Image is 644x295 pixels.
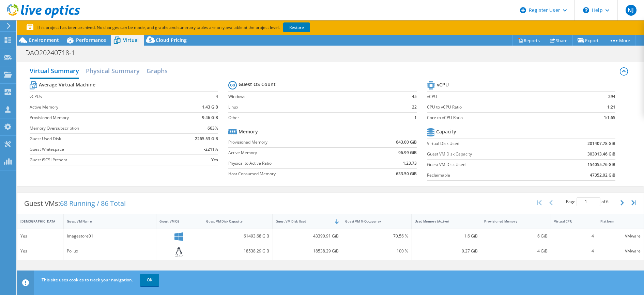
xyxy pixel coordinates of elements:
[20,232,60,240] div: Yes
[587,140,615,147] b: 201407.78 GiB
[228,149,362,156] label: Active Memory
[228,160,362,167] label: Physical to Active Ratio
[572,35,604,46] a: Export
[607,104,615,111] b: 1:21
[239,81,276,88] b: Guest OS Count
[29,37,59,43] span: Environment
[566,197,609,206] span: Page of
[427,104,572,111] label: CPU to vCPU Ratio
[427,151,547,158] label: Guest VM Disk Capacity
[239,128,258,135] b: Memory
[202,114,218,121] b: 9.46 GiB
[415,219,470,224] div: Used Memory (Active)
[30,104,169,111] label: Active Memory
[228,170,362,177] label: Host Consumed Memory
[67,247,153,255] div: Pollux
[396,139,417,146] b: 643.00 GiB
[608,93,615,100] b: 294
[398,149,417,156] b: 96.99 GiB
[276,232,339,240] div: 43390.91 GiB
[42,277,133,283] span: This site uses cookies to track your navigation.
[606,199,609,204] span: 6
[17,193,133,214] div: Guest VMs:
[147,64,168,78] h2: Graphs
[202,104,218,111] b: 1.43 GiB
[604,114,615,121] b: 1:1.65
[30,114,169,121] label: Provisioned Memory
[484,247,547,255] div: 4 GiB
[345,219,400,224] div: Guest VM % Occupancy
[396,170,417,177] b: 633.50 GiB
[403,160,417,167] b: 1:23.73
[228,139,362,146] label: Provisioned Memory
[86,64,140,78] h2: Physical Summary
[228,93,399,100] label: Windows
[206,219,261,224] div: Guest VM Disk Capacity
[577,197,600,206] input: jump to page
[583,7,589,13] svg: \n
[30,64,79,79] h2: Virtual Summary
[415,232,478,240] div: 1.6 GiB
[427,161,547,168] label: Guest VM Disk Used
[228,114,399,121] label: Other
[436,128,456,135] b: Capacity
[484,232,547,240] div: 6 GiB
[30,135,169,142] label: Guest Used Disk
[554,232,594,240] div: 4
[427,172,547,179] label: Reclaimable
[195,135,218,142] b: 2265.53 GiB
[206,247,269,255] div: 18538.29 GiB
[412,93,417,100] b: 45
[554,219,586,224] div: Virtual CPU
[67,232,153,240] div: Imagestore01
[156,37,187,43] span: Cloud Pricing
[626,5,637,16] span: NJ
[587,151,615,158] b: 303013.46 GiB
[427,114,572,121] label: Core to vCPU Ratio
[412,104,417,111] b: 22
[437,81,449,88] b: vCPU
[345,232,408,240] div: 70.56 %
[283,22,310,32] a: Restore
[216,93,218,100] b: 4
[20,219,52,224] div: [DEMOGRAPHIC_DATA]
[206,232,269,240] div: 61493.68 GiB
[600,219,632,224] div: Platform
[30,93,169,100] label: vCPUs
[414,114,417,121] b: 1
[22,49,86,56] h1: DAO20240718-1
[20,247,60,255] div: Yes
[228,104,399,111] label: Linux
[590,172,615,179] b: 47352.02 GiB
[427,140,547,147] label: Virtual Disk Used
[30,125,169,132] label: Memory Oversubscription
[60,199,126,208] span: 68 Running / 86 Total
[415,247,478,255] div: 0.27 GiB
[600,247,641,255] div: VMware
[30,146,169,153] label: Guest Whitespace
[276,219,331,224] div: Guest VM Disk Used
[27,24,361,31] p: This project has been archived. No changes can be made, and graphs and summary tables are only av...
[67,219,145,224] div: Guest VM Name
[39,81,95,88] b: Average Virtual Machine
[140,274,159,286] a: OK
[159,219,191,224] div: Guest VM OS
[30,157,169,163] label: Guest iSCSI Present
[211,157,218,163] b: Yes
[600,232,641,240] div: VMware
[276,247,339,255] div: 18538.29 GiB
[545,35,573,46] a: Share
[76,37,106,43] span: Performance
[427,93,572,100] label: vCPU
[123,37,139,43] span: Virtual
[484,219,539,224] div: Provisioned Memory
[512,35,545,46] a: Reports
[345,247,408,255] div: 100 %
[204,146,218,153] b: -2211%
[604,35,635,46] a: More
[587,161,615,168] b: 154055.76 GiB
[554,247,594,255] div: 4
[208,125,218,132] b: 663%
